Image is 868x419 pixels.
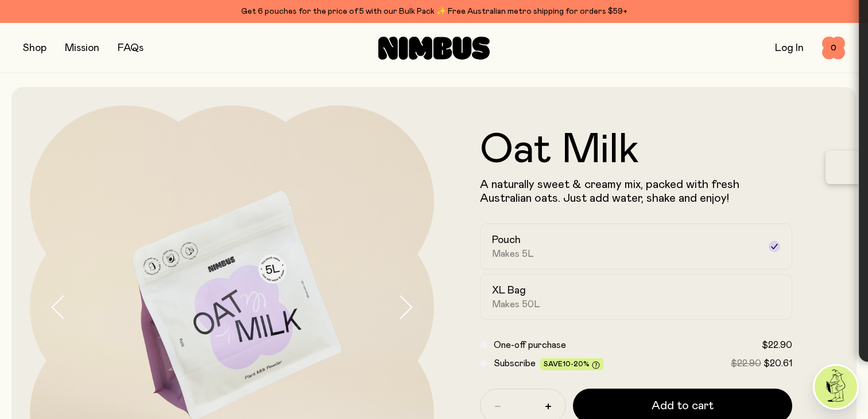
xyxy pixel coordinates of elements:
span: Subscribe [494,359,536,368]
h1: Oat Milk [480,130,792,171]
span: $22.90 [762,340,792,350]
span: 10-20% [563,361,590,367]
span: Add to cart [652,398,714,414]
button: Open Sortd panel [826,151,859,184]
h2: Pouch [492,233,521,247]
button: 0 [822,37,845,60]
div: Get 6 pouches for the price of 5 with our Bulk Pack ✨ Free Australian metro shipping for orders $59+ [23,5,845,18]
span: Makes 5L [492,248,534,260]
h2: XL Bag [492,284,526,297]
a: Mission [65,43,99,53]
a: FAQs [118,43,144,53]
a: Log In [775,43,804,53]
img: agent [815,366,857,408]
p: A naturally sweet & creamy mix, packed with fresh Australian oats. Just add water, shake and enjoy! [480,178,792,205]
span: $22.90 [731,359,761,368]
span: $20.61 [764,359,792,368]
span: Makes 50L [492,299,540,310]
span: One-off purchase [494,340,566,350]
span: Save [544,361,600,369]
